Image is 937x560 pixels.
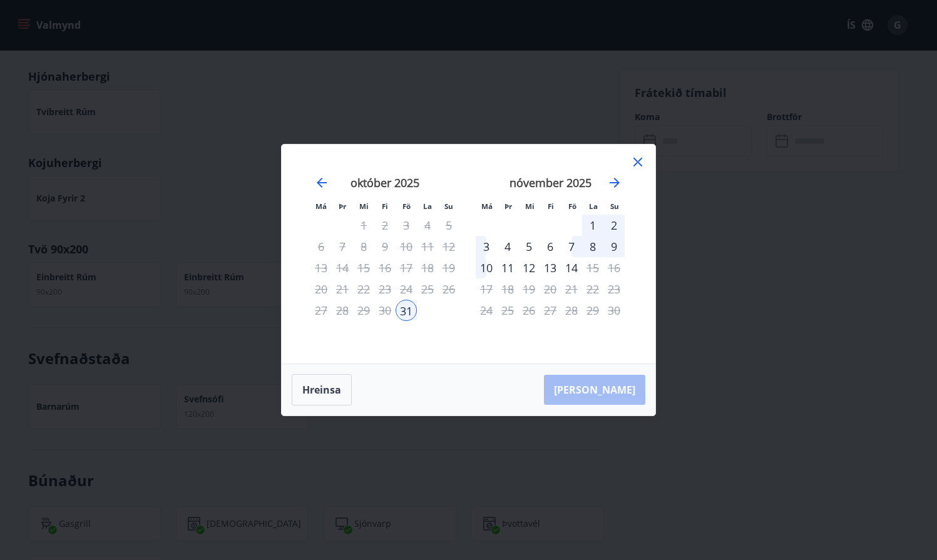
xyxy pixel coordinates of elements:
[518,300,540,321] td: Not available. miðvikudagur, 26. nóvember 2025
[603,236,625,257] td: Choose sunnudagur, 9. nóvember 2025 as your check-out date. It’s available.
[561,300,582,321] td: Not available. föstudagur, 28. nóvember 2025
[396,236,417,257] td: Not available. föstudagur, 10. október 2025
[603,236,625,257] div: 9
[540,278,561,300] td: Not available. fimmtudagur, 20. nóvember 2025
[310,257,332,278] td: Not available. mánudagur, 13. október 2025
[518,236,540,257] td: Choose miðvikudagur, 5. nóvember 2025 as your check-out date. It’s available.
[339,201,346,211] small: Þr
[476,236,497,257] td: Choose mánudagur, 3. nóvember 2025 as your check-out date. It’s available.
[353,236,374,257] td: Not available. miðvikudagur, 8. október 2025
[476,236,497,257] div: 3
[561,236,582,257] div: 7
[540,300,561,321] td: Not available. fimmtudagur, 27. nóvember 2025
[481,201,493,211] small: Má
[497,236,518,257] div: 4
[374,236,396,257] td: Not available. fimmtudagur, 9. október 2025
[504,201,512,211] small: Þr
[497,257,518,278] div: 11
[518,236,540,257] div: 5
[561,278,582,300] td: Not available. föstudagur, 21. nóvember 2025
[540,236,561,257] td: Choose fimmtudagur, 6. nóvember 2025 as your check-out date. It’s available.
[438,278,459,300] td: Not available. sunnudagur, 26. október 2025
[374,257,396,278] td: Not available. fimmtudagur, 16. október 2025
[353,278,374,300] td: Not available. miðvikudagur, 22. október 2025
[518,278,540,300] td: Not available. miðvikudagur, 19. nóvember 2025
[540,300,561,321] div: Aðeins útritun í boði
[582,236,603,257] div: 8
[603,257,625,278] td: Not available. sunnudagur, 16. nóvember 2025
[374,215,396,236] td: Not available. fimmtudagur, 2. október 2025
[438,257,459,278] td: Not available. sunnudagur, 19. október 2025
[603,215,625,236] td: Choose sunnudagur, 2. nóvember 2025 as your check-out date. It’s available.
[351,175,419,190] strong: október 2025
[417,257,438,278] td: Not available. laugardagur, 18. október 2025
[610,201,619,211] small: Su
[402,201,411,211] small: Fö
[561,257,582,278] td: Choose föstudagur, 14. nóvember 2025 as your check-out date. It’s available.
[292,374,352,405] button: Hreinsa
[396,257,417,278] td: Not available. föstudagur, 17. október 2025
[438,236,459,257] td: Not available. sunnudagur, 12. október 2025
[582,215,603,236] div: 1
[353,300,374,321] td: Not available. miðvikudagur, 29. október 2025
[353,215,374,236] td: Not available. miðvikudagur, 1. október 2025
[396,300,417,321] div: 31
[548,201,554,211] small: Fi
[314,175,329,190] div: Move backward to switch to the previous month.
[310,278,332,300] td: Not available. mánudagur, 20. október 2025
[374,278,396,300] div: Aðeins útritun í boði
[315,201,327,211] small: Má
[540,257,561,278] td: Choose fimmtudagur, 13. nóvember 2025 as your check-out date. It’s available.
[603,278,625,300] td: Not available. sunnudagur, 23. nóvember 2025
[561,236,582,257] td: Choose föstudagur, 7. nóvember 2025 as your check-out date. It’s available.
[540,236,561,257] div: 6
[561,257,582,278] div: Aðeins útritun í boði
[417,215,438,236] td: Not available. laugardagur, 4. október 2025
[396,278,417,300] td: Not available. föstudagur, 24. október 2025
[417,278,438,300] td: Not available. laugardagur, 25. október 2025
[497,300,518,321] td: Not available. þriðjudagur, 25. nóvember 2025
[582,236,603,257] td: Choose laugardagur, 8. nóvember 2025 as your check-out date. It’s available.
[518,257,540,278] td: Choose miðvikudagur, 12. nóvember 2025 as your check-out date. It’s available.
[396,300,417,321] td: Selected as start date. föstudagur, 31. október 2025
[582,300,603,321] td: Not available. laugardagur, 29. nóvember 2025
[582,278,603,300] td: Not available. laugardagur, 22. nóvember 2025
[603,300,625,321] td: Not available. sunnudagur, 30. nóvember 2025
[476,257,497,278] div: 10
[374,278,396,300] td: Not available. fimmtudagur, 23. október 2025
[497,278,518,300] td: Not available. þriðjudagur, 18. nóvember 2025
[310,300,332,321] td: Not available. mánudagur, 27. október 2025
[582,257,603,278] td: Not available. laugardagur, 15. nóvember 2025
[438,215,459,236] td: Not available. sunnudagur, 5. október 2025
[332,257,353,278] td: Not available. þriðjudagur, 14. október 2025
[568,201,576,211] small: Fö
[607,175,622,190] div: Move forward to switch to the next month.
[396,215,417,236] td: Not available. föstudagur, 3. október 2025
[589,201,598,211] small: La
[540,257,561,278] div: 13
[509,175,591,190] strong: nóvember 2025
[353,257,374,278] td: Not available. miðvikudagur, 15. október 2025
[297,160,640,349] div: Calendar
[497,236,518,257] td: Choose þriðjudagur, 4. nóvember 2025 as your check-out date. It’s available.
[332,236,353,257] td: Not available. þriðjudagur, 7. október 2025
[332,300,353,321] td: Not available. þriðjudagur, 28. október 2025
[417,236,438,257] td: Not available. laugardagur, 11. október 2025
[603,215,625,236] div: 2
[423,201,432,211] small: La
[582,215,603,236] td: Choose laugardagur, 1. nóvember 2025 as your check-out date. It’s available.
[332,278,353,300] td: Not available. þriðjudagur, 21. október 2025
[382,201,388,211] small: Fi
[374,300,396,321] td: Not available. fimmtudagur, 30. október 2025
[518,257,540,278] div: 12
[476,257,497,278] td: Choose mánudagur, 10. nóvember 2025 as your check-out date. It’s available.
[476,300,497,321] td: Not available. mánudagur, 24. nóvember 2025
[396,257,417,278] div: Aðeins útritun í boði
[476,278,497,300] td: Not available. mánudagur, 17. nóvember 2025
[359,201,369,211] small: Mi
[525,201,535,211] small: Mi
[497,257,518,278] td: Choose þriðjudagur, 11. nóvember 2025 as your check-out date. It’s available.
[310,236,332,257] td: Not available. mánudagur, 6. október 2025
[444,201,453,211] small: Su
[396,236,417,257] div: Aðeins útritun í boði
